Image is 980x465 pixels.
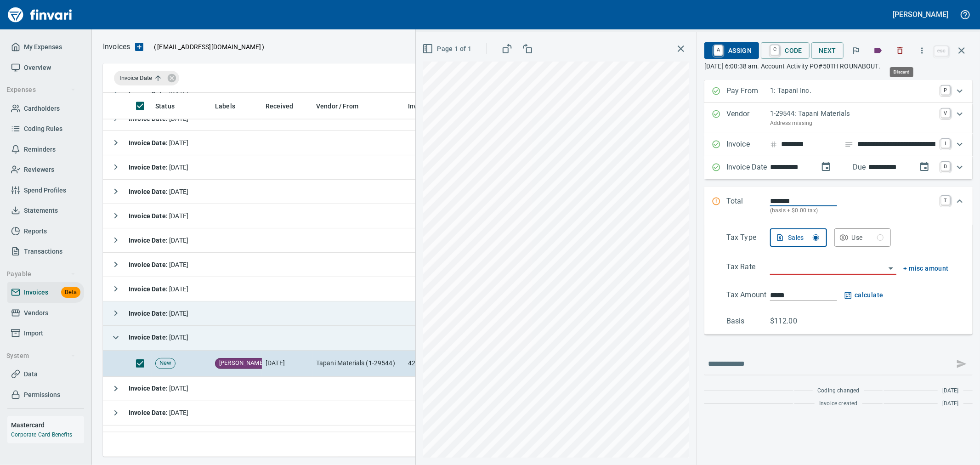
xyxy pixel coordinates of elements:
strong: Invoice Date : [129,261,169,268]
span: Spend Profiles [24,185,66,196]
p: Basis [726,316,770,327]
span: [DATE] [942,399,959,408]
p: ( ) [148,42,265,51]
svg: Invoice description [844,140,854,149]
a: D [941,162,950,171]
button: Sales [770,228,827,247]
div: Expand [704,133,973,156]
span: [DATE] [129,237,188,244]
a: I [941,139,950,148]
span: Invoice Number [408,101,467,112]
a: V [941,108,950,118]
a: Spend Profiles [7,180,84,201]
button: Flag [846,40,866,61]
span: Coding changed [817,386,859,396]
a: Reminders [7,139,84,160]
span: Payable [6,268,76,280]
strong: Invoice Date : [129,164,169,171]
button: [PERSON_NAME] [891,7,951,22]
h5: [PERSON_NAME] [893,10,948,19]
span: Invoices [24,287,48,298]
a: A [714,45,723,55]
button: Next [811,42,844,59]
a: Reviewers [7,159,84,180]
span: Status [155,101,187,112]
strong: Invoice Date : [129,139,169,147]
button: Payable [3,266,79,283]
span: Invoice created [819,399,858,408]
a: Transactions [7,241,84,262]
strong: Invoice Date : [129,212,169,220]
a: Finvari [6,4,74,26]
h6: Mastercard [11,420,84,430]
div: Expand [704,187,973,225]
div: Expand [704,156,973,179]
p: Pay From [726,85,770,97]
span: Invoice Date [119,74,164,82]
span: [DATE] [129,409,188,417]
a: My Expenses [7,37,84,57]
p: 1-29544: Tapani Materials [770,108,935,119]
span: Invoice Number [408,101,455,112]
a: T [941,196,950,205]
span: Import [24,328,43,339]
a: esc [935,46,948,56]
strong: Invoice Date : [129,285,169,293]
a: Data [7,364,84,385]
strong: Invoice Date : [129,310,169,317]
a: P [941,85,950,95]
a: Import [7,323,84,344]
strong: Invoice Date : [129,409,169,417]
span: Assign [712,43,752,58]
span: Reminders [24,144,56,155]
span: Beta [61,287,80,298]
span: Data [24,369,38,380]
p: Invoices [103,41,130,52]
p: Due [853,162,896,173]
span: Statements [24,205,58,216]
p: 1: Tapani Inc. [770,85,935,96]
span: [DATE] [129,212,188,220]
svg: Invoice number [770,139,777,150]
span: Coding Rules [24,123,62,135]
span: Labels [215,101,235,112]
span: Vendors [24,307,48,319]
span: [DATE] [129,385,188,392]
span: [DATE] [129,188,188,195]
p: Invoice Date [726,162,770,174]
span: Permissions [24,389,60,401]
strong: Invoice Date : [129,334,169,341]
p: Vendor [726,108,770,128]
span: Received [266,101,293,112]
div: Sales [788,232,819,244]
td: Tapani Materials (1-29544) [312,351,404,377]
div: Use [852,232,884,244]
a: Reports [7,221,84,242]
span: Code [768,43,802,58]
span: Reports [24,226,47,237]
button: Open [884,262,897,275]
span: [DATE] [129,285,188,293]
button: Upload an Invoice [130,41,148,52]
button: calculate [844,289,884,301]
span: [DATE] [129,139,188,147]
button: Expenses [3,81,79,98]
a: Coding Rules [7,119,84,139]
span: Page 1 of 1 [424,43,471,55]
p: (basis + $0.00 tax) [770,206,935,215]
button: System [3,347,79,364]
button: + misc amount [904,263,949,274]
p: $112.00 [770,316,814,327]
button: More [912,40,932,61]
span: Vendor / From [316,101,358,112]
nav: breadcrumb [103,41,130,52]
p: Address missing [770,119,935,128]
span: Expenses [6,84,76,96]
span: [DATE] [942,386,959,396]
span: Next [819,45,836,57]
span: [PERSON_NAME] [215,359,268,368]
span: [DATE] [129,310,188,317]
p: Tax Rate [726,261,770,275]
